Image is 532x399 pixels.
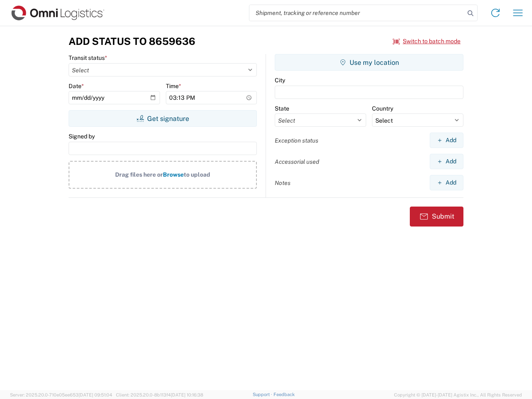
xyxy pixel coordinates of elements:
[171,392,203,397] span: [DATE] 10:16:38
[393,34,461,48] button: Switch to batch mode
[69,82,84,90] label: Date
[372,105,393,112] label: Country
[163,171,184,178] span: Browse
[166,82,181,90] label: Time
[249,5,465,21] input: Shipment, tracking or reference number
[69,54,107,62] label: Transit status
[69,133,95,140] label: Signed by
[115,171,163,178] span: Drag files here or
[253,392,273,397] a: Support
[275,54,463,71] button: Use my location
[430,133,463,148] button: Add
[394,391,522,399] span: Copyright © [DATE]-[DATE] Agistix Inc., All Rights Reserved
[275,179,291,187] label: Notes
[69,110,257,127] button: Get signature
[184,171,210,178] span: to upload
[273,392,295,397] a: Feedback
[430,154,463,169] button: Add
[10,392,112,397] span: Server: 2025.20.0-710e05ee653
[69,35,195,47] h3: Add Status to 8659636
[275,137,318,144] label: Exception status
[116,392,203,397] span: Client: 2025.20.0-8b113f4
[275,76,285,84] label: City
[430,175,463,190] button: Add
[410,207,463,227] button: Submit
[275,105,289,112] label: State
[275,158,319,165] label: Accessorial used
[79,392,112,397] span: [DATE] 09:51:04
